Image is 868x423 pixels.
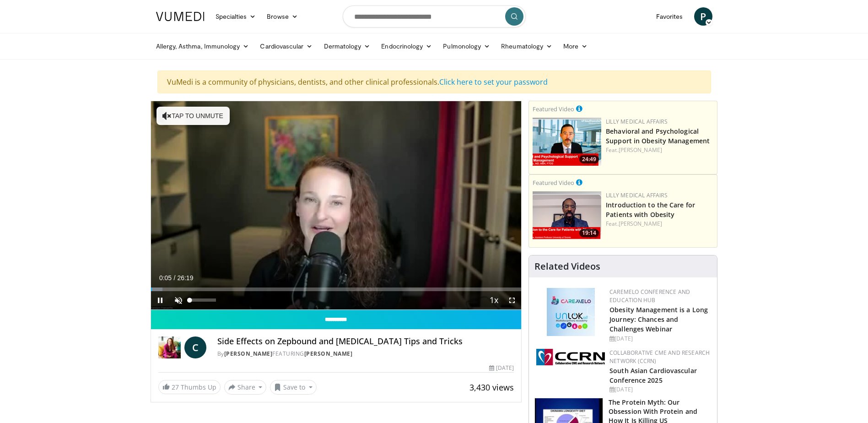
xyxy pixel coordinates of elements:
span: 26:19 [177,274,193,282]
a: Introduction to the Care for Patients with Obesity [606,201,695,219]
a: P [694,7,712,26]
span: 3,430 views [469,382,514,393]
span: 19:14 [579,229,599,237]
span: 27 [172,383,179,391]
button: Unmute [169,291,188,309]
div: Volume Level [190,298,216,302]
h4: Related Videos [534,261,600,272]
small: Featured Video [533,105,574,113]
div: By FEATURING [217,350,514,358]
img: a04ee3ba-8487-4636-b0fb-5e8d268f3737.png.150x105_q85_autocrop_double_scale_upscale_version-0.2.png [536,349,605,365]
a: [PERSON_NAME] [619,146,662,154]
div: VuMedi is a community of physicians, dentists, and other clinical professionals. [157,70,711,93]
a: More [558,37,593,55]
button: Share [224,380,267,395]
a: Cardiovascular [254,37,318,55]
div: [DATE] [609,385,710,394]
a: Lilly Medical Affairs [606,118,668,125]
a: Obesity Management is a Long Journey: Chances and Challenges Webinar [609,305,708,333]
a: Lilly Medical Affairs [606,191,668,199]
button: Playback Rate [485,291,503,309]
a: Behavioral and Psychological Support in Obesity Management [606,127,710,145]
a: 24:49 [533,118,601,166]
a: Endocrinology [376,37,437,55]
a: 19:14 [533,191,601,239]
a: Click here to set your password [439,77,548,87]
div: Feat. [606,220,713,228]
button: Save to [270,380,317,395]
img: ba3304f6-7838-4e41-9c0f-2e31ebde6754.png.150x105_q85_crop-smart_upscale.png [533,118,601,166]
span: 24:49 [579,155,599,163]
img: VuMedi Logo [156,12,205,21]
video-js: Video Player [151,101,522,310]
div: [DATE] [609,335,710,343]
a: Specialties [210,7,262,26]
div: Progress Bar [151,287,522,291]
a: Browse [261,7,303,26]
span: 0:05 [159,274,172,282]
a: [PERSON_NAME] [224,350,273,358]
button: Pause [151,291,169,309]
img: 45df64a9-a6de-482c-8a90-ada250f7980c.png.150x105_q85_autocrop_double_scale_upscale_version-0.2.jpg [547,288,595,336]
a: Rheumatology [496,37,558,55]
a: CaReMeLO Conference and Education Hub [609,288,690,304]
a: Favorites [651,7,689,26]
a: Dermatology [318,37,376,55]
a: South Asian Cardiovascular Conference 2025 [609,366,697,385]
a: [PERSON_NAME] [304,350,353,358]
div: Feat. [606,146,713,154]
img: Dr. Carolynn Francavilla [158,336,181,358]
a: Allergy, Asthma, Immunology [151,37,255,55]
button: Tap to unmute [156,107,230,125]
a: 27 Thumbs Up [158,380,221,394]
img: acc2e291-ced4-4dd5-b17b-d06994da28f3.png.150x105_q85_crop-smart_upscale.png [533,191,601,239]
div: [DATE] [489,364,514,372]
a: [PERSON_NAME] [619,220,662,228]
span: / [174,274,176,282]
small: Featured Video [533,179,574,187]
button: Fullscreen [503,291,521,309]
a: Pulmonology [437,37,496,55]
a: Collaborative CME and Research Network (CCRN) [609,349,710,365]
h4: Side Effects on Zepbound and [MEDICAL_DATA] Tips and Tricks [217,336,514,347]
input: Search topics, interventions [343,5,526,27]
a: C [184,336,206,358]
